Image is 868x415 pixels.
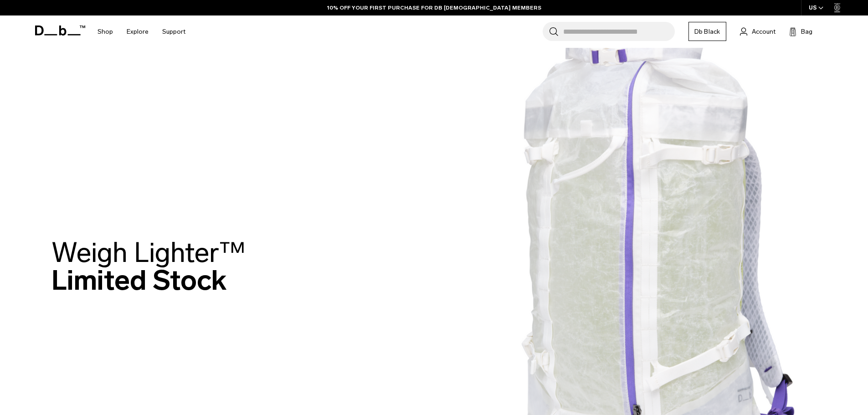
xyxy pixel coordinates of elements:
[740,26,776,37] a: Account
[162,15,185,48] a: Support
[51,236,246,269] span: Weigh Lighter™
[98,15,113,48] a: Shop
[51,239,246,294] h2: Limited Stock
[91,15,192,48] nav: Main Navigation
[327,4,541,12] a: 10% OFF YOUR FIRST PURCHASE FOR DB [DEMOGRAPHIC_DATA] MEMBERS
[801,27,812,36] span: Bag
[789,26,812,37] button: Bag
[127,15,149,48] a: Explore
[752,27,776,36] span: Account
[688,22,726,41] a: Db Black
